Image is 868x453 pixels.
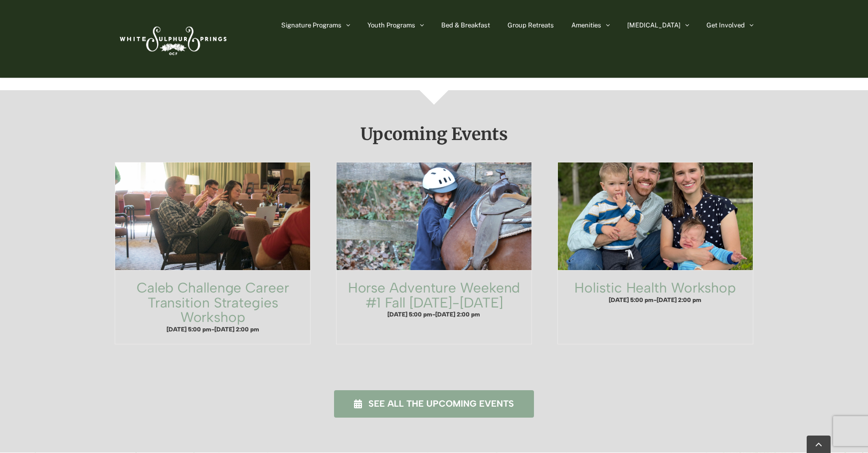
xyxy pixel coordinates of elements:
[137,279,289,326] a: Caleb Challenge Career Transition Strategies Workshop
[214,326,259,333] span: [DATE] 2:00 pm
[367,22,415,28] span: Youth Programs
[115,125,753,143] h2: Upcoming Events
[574,279,736,296] a: Holistic Health Workshop
[627,22,681,28] span: [MEDICAL_DATA]
[558,162,753,270] a: Holistic Health Workshop
[571,22,601,28] span: Amenities
[657,297,701,303] span: [DATE] 2:00 pm
[115,15,230,62] img: White Sulphur Springs Logo
[368,399,514,409] span: See all the upcoming events
[167,326,211,333] span: [DATE] 5:00 pm
[609,297,654,303] span: [DATE] 5:00 pm
[706,22,745,28] span: Get Involved
[508,22,554,28] span: Group Retreats
[337,162,531,270] a: Horse Adventure Weekend #1 Fall Wednesday-Friday
[568,296,743,304] h4: -
[281,22,342,28] span: Signature Programs
[125,325,300,334] h4: -
[435,311,480,318] span: [DATE] 2:00 pm
[348,279,521,311] a: Horse Adventure Weekend #1 Fall [DATE]-[DATE]
[347,310,521,319] h4: -
[387,311,432,318] span: [DATE] 5:00 pm
[115,162,310,270] a: Caleb Challenge Career Transition Strategies Workshop
[441,22,490,28] span: Bed & Breakfast
[334,390,534,418] a: See all the upcoming events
